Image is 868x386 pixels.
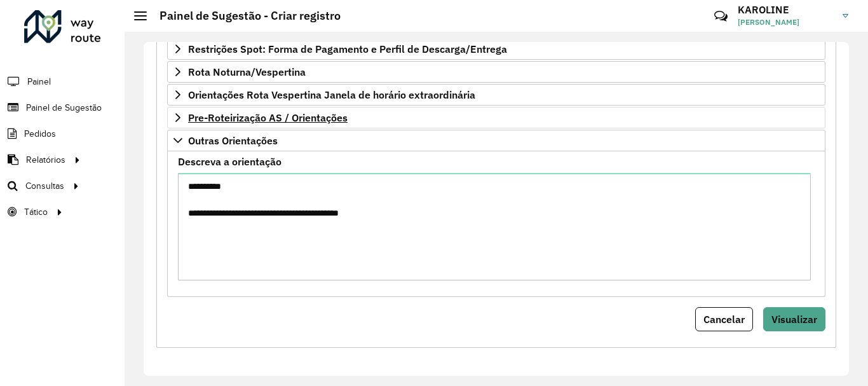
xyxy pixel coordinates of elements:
[26,153,65,167] span: Relatórios
[167,61,825,83] a: Rota Noturna/Vespertina
[178,154,281,169] label: Descreva a orientação
[167,130,825,151] a: Outras Orientações
[707,3,735,30] a: Contato Rápido
[188,113,348,123] span: Pre-Roteirização AS / Orientações
[147,9,341,23] h2: Painel de Sugestão - Criar registro
[771,313,817,326] span: Visualizar
[188,44,507,54] span: Restrições Spot: Forma de Pagamento e Perfil de Descarga/Entrega
[738,4,833,16] h3: KAROLINE
[188,90,475,100] span: Orientações Rota Vespertina Janela de horário extraordinária
[763,307,825,331] button: Visualizar
[24,127,56,141] span: Pedidos
[24,205,48,219] span: Tático
[188,67,306,77] span: Rota Noturna/Vespertina
[167,38,825,60] a: Restrições Spot: Forma de Pagamento e Perfil de Descarga/Entrega
[695,307,753,331] button: Cancelar
[167,107,825,128] a: Pre-Roteirização AS / Orientações
[27,75,51,88] span: Painel
[703,313,745,326] span: Cancelar
[738,17,833,28] span: [PERSON_NAME]
[25,179,64,193] span: Consultas
[26,101,102,114] span: Painel de Sugestão
[188,135,278,146] span: Outras Orientações
[167,151,825,297] div: Outras Orientações
[167,84,825,106] a: Orientações Rota Vespertina Janela de horário extraordinária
